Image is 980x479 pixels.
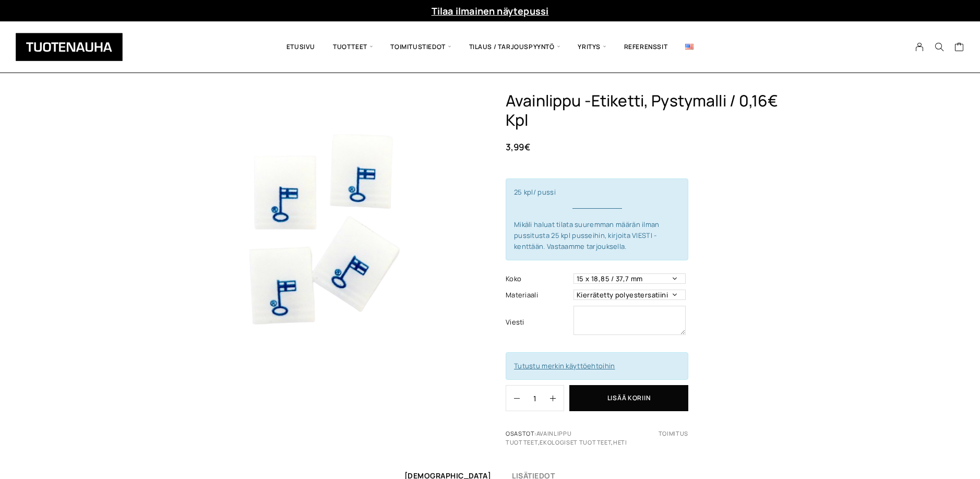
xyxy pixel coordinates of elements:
a: Etusivu [278,29,324,65]
img: 0d427e72-387d-4a2e-bc6e-c1aab1917cf5 [185,91,461,368]
label: Materiaali [506,290,571,301]
label: Koko [506,273,571,284]
a: Referenssit [615,29,677,65]
bdi: 3,99 [506,141,530,153]
img: English [685,44,694,50]
h1: Avainlippu -etiketti, pystymalli / 0,16€ Kpl [506,91,795,130]
span: Tuotteet [324,29,381,65]
label: Viesti [506,317,571,328]
img: Tuotenauha Oy [16,33,123,61]
a: Ekologiset tuotteet [540,438,611,446]
a: Tilaa ilmainen näytepussi [432,5,549,17]
span: Yritys [569,29,615,65]
a: My Account [910,42,930,52]
a: Cart [954,42,964,54]
button: Search [929,42,949,52]
span: Osastot: , , [506,429,795,447]
span: Tilaus / Tarjouspyyntö [460,29,569,65]
input: Määrä [520,386,550,411]
span: 25 kpl/ pussi Mikäli haluat tilata suuremman määrän ilman pussitusta 25 kpl pusseihin, kirjoita V... [514,187,680,251]
span: Toimitustiedot [381,29,460,65]
span: € [524,141,530,153]
a: Tutustu merkin käyttöehtoihin [514,361,615,370]
a: Avainlippu tuotteet [506,429,571,446]
a: Heti toimitus [613,429,688,446]
button: Lisää koriin [569,385,688,411]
